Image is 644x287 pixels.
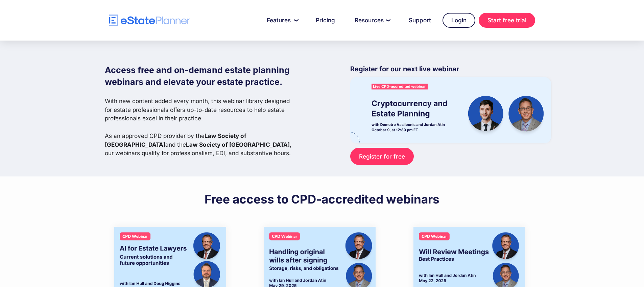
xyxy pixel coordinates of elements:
h1: Access free and on-demand estate planning webinars and elevate your estate practice. [105,64,297,88]
a: Resources [347,14,397,27]
a: Login [443,13,475,28]
strong: Law Society of [GEOGRAPHIC_DATA] [105,132,246,148]
strong: Law Society of [GEOGRAPHIC_DATA] [186,141,290,148]
img: eState Academy webinar [350,77,551,143]
a: Pricing [308,14,343,27]
a: Start free trial [479,13,535,28]
a: Support [401,14,439,27]
p: With new content added every month, this webinar library designed for estate professionals offers... [105,97,297,158]
a: Register for free [350,148,413,165]
a: Features [259,14,304,27]
h2: Free access to CPD-accredited webinars [205,192,439,207]
p: Register for our next live webinar [350,64,551,77]
a: home [109,15,190,26]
